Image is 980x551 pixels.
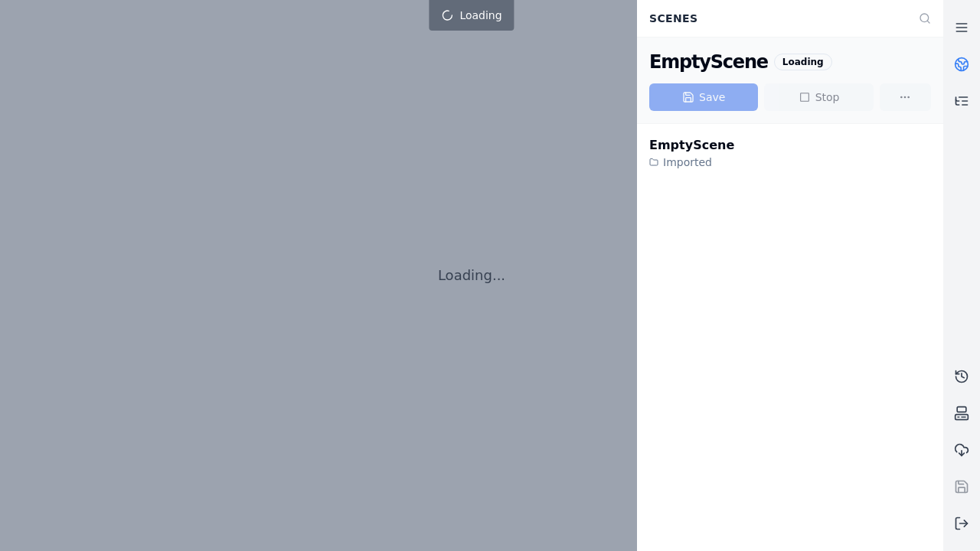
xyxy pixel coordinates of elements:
div: Loading [774,54,832,70]
div: EmptyScene [649,50,768,74]
div: Imported [649,155,734,170]
div: EmptyScene [649,136,734,155]
span: Loading [459,8,501,23]
div: Scenes [640,4,910,33]
p: Loading... [438,265,505,286]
